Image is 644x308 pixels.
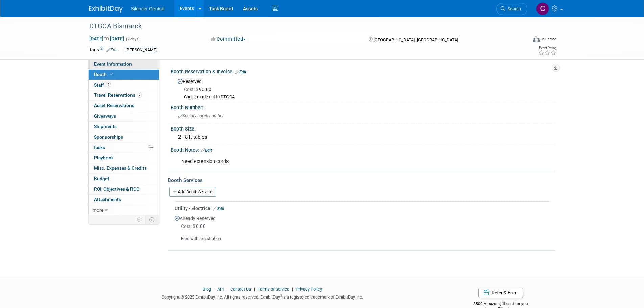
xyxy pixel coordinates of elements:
a: Asset Reservations [89,101,159,111]
a: Edit [213,206,224,211]
a: Refer & Earn [478,288,523,298]
sup: ® [280,294,282,298]
div: Booth Size: [171,124,555,132]
a: Staff2 [89,80,159,90]
span: Attachments [94,197,121,202]
span: 0.00 [181,223,208,229]
a: Misc. Expenses & Credits [89,163,159,173]
div: Booth Services [168,176,555,184]
a: Attachments [89,195,159,205]
a: Blog [202,287,211,292]
div: 2 - 8'ft tables [176,132,550,142]
div: Utility - Electrical [175,205,550,212]
a: Edit [201,148,212,153]
a: Terms of Service [258,287,289,292]
span: 90.00 [184,87,214,92]
i: Booth reservation complete [110,72,113,76]
a: Booth [89,70,159,80]
img: ExhibitDay [89,6,123,13]
div: Event Rating [538,46,556,50]
span: 2 [137,93,142,98]
button: Committed [208,35,248,43]
span: Shipments [94,124,117,129]
a: Tasks [89,143,159,153]
span: Budget [94,176,109,181]
span: more [93,207,103,213]
td: Tags [89,46,118,54]
a: Event Information [89,59,159,69]
span: [GEOGRAPHIC_DATA], [GEOGRAPHIC_DATA] [374,37,458,42]
span: Silencer Central [131,6,165,11]
div: Booth Notes: [171,145,555,154]
span: Asset Reservations [94,103,134,108]
span: Event Information [94,61,132,67]
span: Staff [94,82,111,88]
div: Need extension cords [176,155,481,168]
span: [DATE] [DATE] [89,35,124,42]
span: Giveaways [94,113,116,119]
a: Budget [89,174,159,184]
span: Playbook [94,155,114,160]
a: Add Booth Service [169,187,216,197]
span: ROI, Objectives & ROO [94,186,139,192]
td: Personalize Event Tab Strip [134,215,145,224]
a: Giveaways [89,111,159,121]
span: | [212,287,216,292]
span: | [252,287,257,292]
span: Search [505,6,521,11]
span: 2 [106,82,111,87]
a: Contact Us [230,287,251,292]
a: Edit [106,48,118,52]
a: more [89,205,159,215]
span: to [103,36,110,41]
span: Travel Reservations [94,92,142,98]
span: Sponsorships [94,134,123,140]
span: (2 days) [125,37,140,41]
a: Playbook [89,153,159,163]
div: Reserved [176,76,550,100]
div: Event Format [487,35,557,45]
a: ROI, Objectives & ROO [89,184,159,194]
a: Shipments [89,122,159,132]
span: | [225,287,229,292]
img: Format-Inperson.png [533,36,540,42]
div: In-Person [541,37,557,42]
a: API [217,287,224,292]
span: Cost: $ [184,87,199,92]
span: Misc. Expenses & Credits [94,165,147,171]
td: Toggle Event Tabs [145,215,159,224]
a: Search [496,3,527,15]
a: Privacy Policy [296,287,322,292]
span: | [290,287,295,292]
div: Booth Number: [171,102,555,111]
a: Travel Reservations2 [89,90,159,100]
div: DTGCA Bismarck [87,20,517,32]
a: Edit [235,70,246,74]
div: Check made out to DTGCA [184,94,550,100]
div: Already Reserved [175,212,550,242]
div: [PERSON_NAME] [124,47,159,54]
span: Tasks [93,145,105,150]
img: Cade Cox [536,2,549,15]
a: Sponsorships [89,132,159,142]
span: Booth [94,72,115,77]
div: Booth Reservation & Invoice: [171,67,555,75]
div: Copyright © 2025 ExhibitDay, Inc. All rights reserved. ExhibitDay is a registered trademark of Ex... [89,292,436,300]
span: Specify booth number [178,113,224,118]
div: Free with registration [175,230,550,242]
span: Cost: $ [181,223,196,229]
